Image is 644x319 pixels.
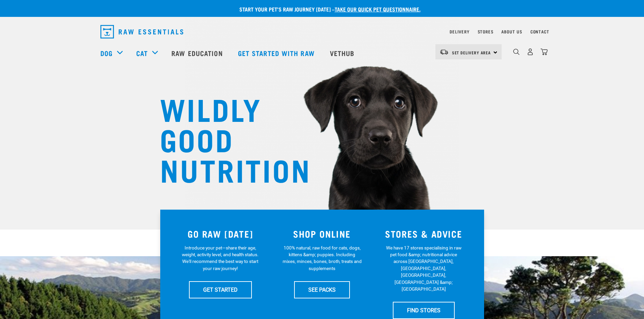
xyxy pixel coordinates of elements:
[452,51,491,54] span: Set Delivery Area
[530,30,549,33] a: Contact
[189,281,252,298] a: GET STARTED
[181,244,260,272] p: Introduce your pet—share their age, weight, activity level, and health status. We'll recommend th...
[231,39,323,67] a: Get started with Raw
[160,93,295,184] h1: WILDLY GOOD NUTRITION
[282,244,362,272] p: 100% natural, raw food for cats, dogs, kittens &amp; puppies. Including mixes, minces, bones, bro...
[384,244,463,293] p: We have 17 stores specialising in raw pet food &amp; nutritional advice across [GEOGRAPHIC_DATA],...
[335,7,421,10] a: take our quick pet questionnaire.
[100,48,113,58] a: Dog
[377,229,471,239] h3: STORES & ADVICE
[174,229,267,239] h3: GO RAW [DATE]
[294,281,350,298] a: SEE PACKS
[478,30,494,33] a: Stores
[165,39,231,67] a: Raw Education
[513,49,520,55] img: home-icon-1@2x.png
[501,30,522,33] a: About Us
[527,48,534,55] img: user.png
[136,48,148,58] a: Cat
[275,229,369,239] h3: SHOP ONLINE
[393,302,455,319] a: FIND STORES
[100,25,183,38] img: Raw Essentials Logo
[439,49,449,55] img: van-moving.png
[541,48,548,55] img: home-icon@2x.png
[323,39,363,67] a: Vethub
[95,22,549,41] nav: dropdown navigation
[450,30,469,33] a: Delivery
